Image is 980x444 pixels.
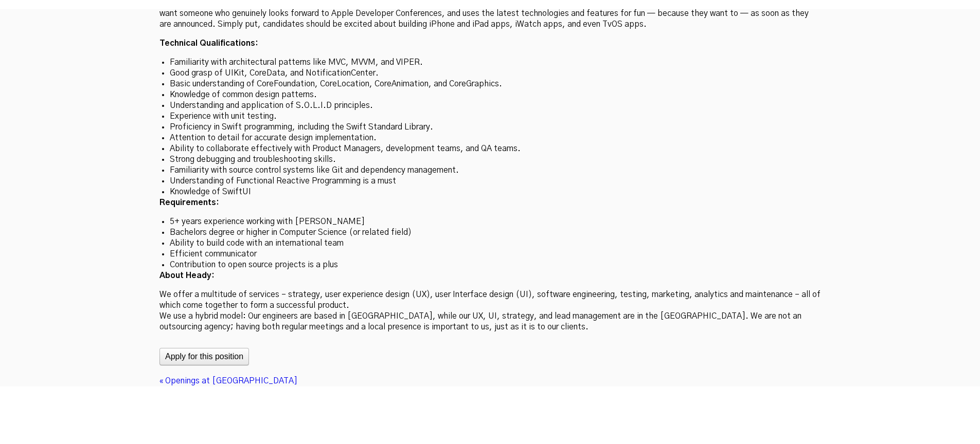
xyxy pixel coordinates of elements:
[159,39,258,47] strong: Technical Qualifications:
[170,260,810,270] li: Contribution to open source projects is a plus
[159,377,297,385] a: « Openings at [GEOGRAPHIC_DATA]
[170,111,810,122] li: Experience with unit testing.
[159,198,219,207] strong: Requirements:
[170,176,810,187] li: Understanding of Functional Reactive Programming is a must
[170,122,810,133] li: Proficiency in Swift programming, including the Swift Standard Library.
[170,187,810,197] li: Knowledge of SwiftUI
[170,249,810,260] li: Efficient communicator
[170,227,810,238] li: Bachelors degree or higher in Computer Science (or related field)
[170,68,810,79] li: Good grasp of UIKit, CoreData, and NotificationCenter.
[170,165,810,176] li: Familiarity with source control systems like Git and dependency management.
[170,216,810,227] li: 5+ years experience working with [PERSON_NAME]
[159,348,249,365] button: Apply for this position
[170,143,810,154] li: Ability to collaborate effectively with Product Managers, development teams, and QA teams.
[170,89,810,100] li: Knowledge of common design patterns.
[170,79,810,89] li: Basic understanding of CoreFoundation, CoreLocation, CoreAnimation, and CoreGraphics.
[159,271,215,280] strong: About Heady:
[170,57,810,68] li: Familiarity with architectural patterns like MVC, MVVM, and VIPER.
[159,289,821,332] p: We offer a multitude of services – strategy, user experience design (UX), user Interface design (...
[170,154,810,165] li: Strong debugging and troubleshooting skills.
[170,100,810,111] li: Understanding and application of S.O.L.I.D principles.
[170,238,810,249] li: Ability to build code with an international team
[170,133,810,143] li: Attention to detail for accurate design implementation.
